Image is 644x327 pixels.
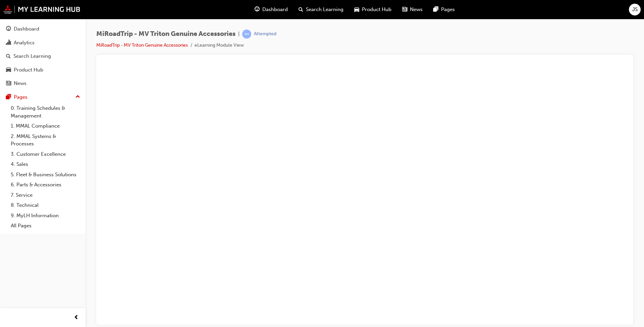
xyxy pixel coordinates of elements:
[349,3,397,16] a: car-iconProduct Hub
[410,6,423,13] span: News
[8,170,83,180] a: 5. Fleet & Business Solutions
[14,66,43,74] div: Product Hub
[14,80,26,87] div: News
[8,180,83,190] a: 6. Parts & Accessories
[75,93,80,101] span: up-icon
[433,5,438,14] span: pages-icon
[354,5,359,14] span: car-icon
[293,3,349,16] a: search-iconSearch Learning
[255,5,260,14] span: guage-icon
[306,6,343,13] span: Search Learning
[299,5,303,14] span: search-icon
[238,30,239,38] span: |
[242,30,251,39] span: learningRecordVerb_ATTEMPT-icon
[8,149,83,159] a: 3. Customer Excellence
[13,52,51,60] div: Search Learning
[14,25,39,33] div: Dashboard
[3,64,83,76] a: Product Hub
[14,39,35,47] div: Analytics
[3,21,83,91] button: DashboardAnalyticsSearch LearningProduct HubNews
[629,4,641,15] button: JS
[14,93,28,101] div: Pages
[3,37,83,49] a: Analytics
[96,42,188,48] a: MiRoadTrip - MV Triton Genuine Accessories
[249,3,293,16] a: guage-iconDashboard
[8,121,83,131] a: 1. MMAL Compliance
[254,31,276,37] div: Attempted
[262,6,288,13] span: Dashboard
[6,94,11,100] span: pages-icon
[96,30,235,38] span: MiRoadTrip - MV Triton Genuine Accessories
[3,50,83,62] a: Search Learning
[402,5,407,14] span: news-icon
[3,91,83,103] button: Pages
[3,5,80,14] img: mmal
[3,77,83,90] a: News
[8,200,83,211] a: 8. Technical
[8,190,83,200] a: 7. Service
[441,6,455,13] span: Pages
[632,6,638,13] span: JS
[195,42,244,49] li: eLearning Module View
[3,23,83,35] a: Dashboard
[8,131,83,149] a: 2. MMAL Systems & Processes
[8,159,83,170] a: 4. Sales
[8,211,83,221] a: 9. MyLH Information
[362,6,391,13] span: Product Hub
[428,3,460,16] a: pages-iconPages
[6,67,11,73] span: car-icon
[6,40,11,46] span: chart-icon
[6,53,11,59] span: search-icon
[8,103,83,121] a: 0. Training Schedules & Management
[74,314,79,322] span: prev-icon
[6,26,11,32] span: guage-icon
[8,221,83,231] a: All Pages
[6,81,11,87] span: news-icon
[397,3,428,16] a: news-iconNews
